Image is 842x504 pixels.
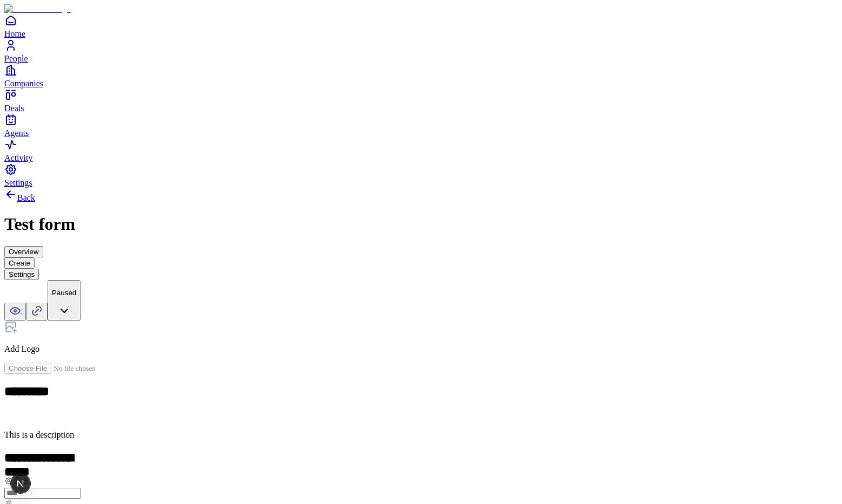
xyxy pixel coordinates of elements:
span: Agents [4,128,29,138]
a: Activity [4,138,838,162]
a: Deals [4,88,838,113]
p: This is a description [4,430,838,440]
a: Companies [4,64,838,88]
span: Home [4,29,25,38]
p: Add Logo [4,344,838,354]
span: Activity [4,153,32,162]
button: Overview [4,246,43,257]
span: Companies [4,79,43,88]
a: Settings [4,163,838,187]
span: People [4,54,28,63]
span: Settings [4,178,32,187]
h1: Test form [4,214,838,234]
a: Back [4,193,35,202]
a: Agents [4,113,838,138]
span: Deals [4,104,24,113]
a: Home [4,14,838,38]
button: Create [4,257,35,269]
button: Settings [4,269,39,280]
img: Item Brain Logo [4,4,71,14]
a: People [4,39,838,63]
